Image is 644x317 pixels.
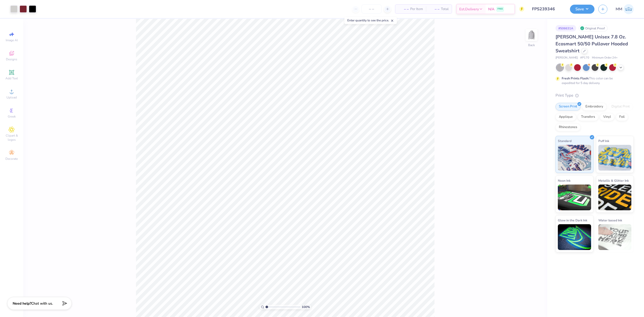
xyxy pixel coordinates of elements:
div: Original Proof [579,25,608,31]
span: Image AI [6,38,18,42]
strong: Fresh Prints Flash: [562,76,589,80]
span: Chat with us. [31,301,53,306]
div: # 506631A [556,25,576,31]
div: Print Type [556,93,634,98]
span: FREE [497,7,503,11]
span: MM [616,6,622,12]
span: 100 % [302,305,310,309]
span: Add Text [5,76,18,80]
strong: Need help? [13,301,31,306]
span: Puff Ink [598,138,609,144]
span: – – [429,6,439,12]
span: [PERSON_NAME] Unisex 7.8 Oz. Ecosmart 50/50 Pullover Hooded Sweatshirt [556,34,628,54]
span: Est. Delivery [459,6,479,12]
button: Save [570,5,594,14]
span: Clipart & logos [3,134,21,142]
div: Applique [556,113,576,121]
span: Minimum Order: 24 + [592,56,618,60]
input: – – [361,4,382,14]
span: Per Item [410,6,423,12]
img: Standard [558,145,591,171]
a: MM [616,4,634,14]
span: Neon Ink [558,178,570,183]
span: N/A [488,6,494,12]
div: Enter quantity to see the price. [344,17,397,24]
span: Water based Ink [598,218,622,223]
div: This color can be expedited for 5 day delivery. [562,76,625,85]
span: Standard [558,138,571,144]
div: Transfers [578,113,598,121]
span: [PERSON_NAME] [556,56,578,60]
span: Total [441,6,449,12]
div: Back [528,43,535,47]
img: Glow in the Dark Ink [558,224,591,250]
span: Designs [6,57,17,61]
span: Upload [6,95,17,99]
span: Glow in the Dark Ink [558,218,587,223]
img: Manolo Mariano [624,4,634,14]
span: Greek [8,114,16,119]
div: Digital Print [608,103,633,111]
div: Screen Print [556,103,581,111]
div: Rhinestones [556,123,581,131]
div: Embroidery [582,103,607,111]
div: Foil [616,113,628,121]
img: Water based Ink [598,224,632,250]
input: Untitled Design [528,4,566,14]
div: Vinyl [600,113,614,121]
img: Back [526,30,537,40]
span: Decorate [5,157,18,161]
span: – – [398,6,409,12]
img: Neon Ink [558,185,591,210]
img: Puff Ink [598,145,632,171]
span: Metallic & Glitter Ink [598,178,629,183]
img: Metallic & Glitter Ink [598,185,632,210]
span: # P170 [580,56,589,60]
